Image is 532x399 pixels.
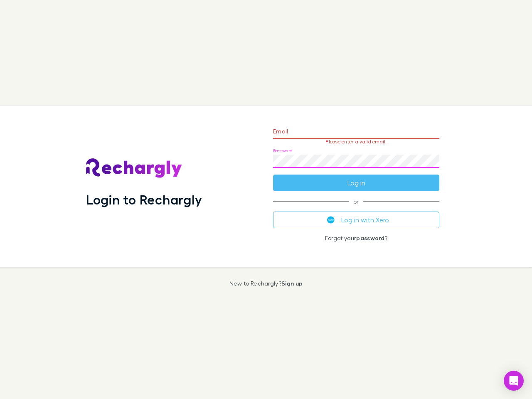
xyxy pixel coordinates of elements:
[86,158,182,178] img: Rechargly's Logo
[356,234,384,241] a: password
[229,280,303,287] p: New to Rechargly?
[281,280,303,287] a: Sign up
[327,216,335,224] img: Xero's logo
[273,212,439,228] button: Log in with Xero
[86,192,202,207] h1: Login to Rechargly
[273,201,439,202] span: or
[273,235,439,241] p: Forgot your ?
[504,371,524,391] div: Open Intercom Messenger
[273,148,293,154] label: Password
[273,175,439,191] button: Log in
[273,139,439,145] p: Please enter a valid email.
